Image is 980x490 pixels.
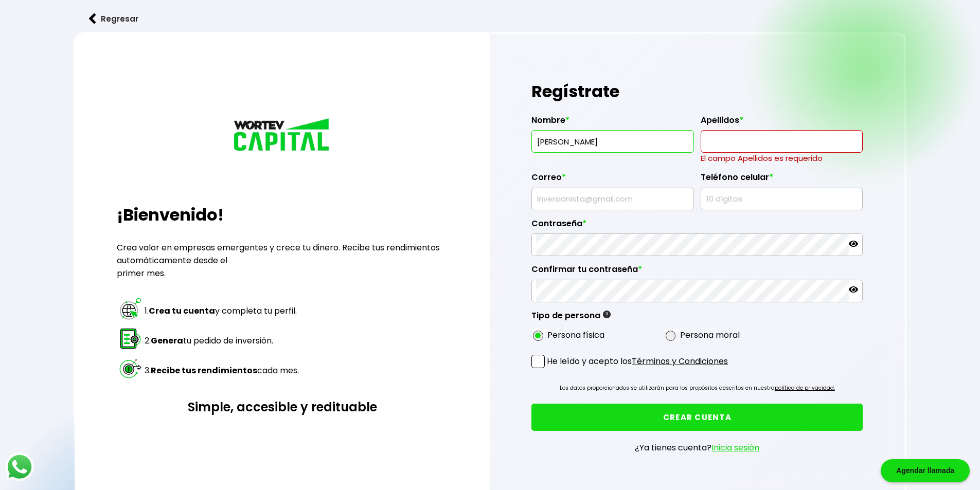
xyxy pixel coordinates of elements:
[151,365,257,376] strong: Recibe tus rendimientos
[560,383,835,393] p: Los datos proporcionados se utilizarán para los propósitos descritos en nuestra
[531,219,863,234] label: Contraseña
[74,5,154,32] button: Regresar
[547,355,728,368] p: He leído y acepto los
[149,305,215,317] strong: Crea tu cuenta
[632,355,728,367] a: Términos y Condiciones
[701,153,863,164] p: El campo Apellidos es requerido
[711,442,759,453] a: Inicia sesión
[881,459,970,482] div: Agendar llamada
[118,297,142,321] img: paso 1
[118,326,142,351] img: paso 2
[231,117,334,155] img: logo_wortev_capital
[531,115,694,131] label: Nombre
[547,329,604,341] label: Persona física
[531,76,863,107] h1: Regístrate
[701,172,863,188] label: Teléfono celular
[531,172,694,188] label: Correo
[74,5,906,32] a: flecha izquierdaRegresar
[144,356,299,385] td: 3. cada mes.
[151,335,183,347] strong: Genera
[603,311,611,318] img: gfR76cHglkPwleuBLjWdxeZVvX9Wp6JBDmjRYY8JYDQn16A2ICN00zLTgIroGa6qie5tIuWH7V3AapTKqzv+oMZsGfMUqL5JM...
[705,188,859,210] input: 10 dígitos
[531,404,863,431] button: CREAR CUENTA
[118,356,142,380] img: paso 3
[89,13,96,24] img: flecha izquierda
[144,326,299,355] td: 2. tu pedido de inversión.
[680,329,740,341] label: Persona moral
[536,188,689,210] input: inversionista@gmail.com
[701,115,863,131] label: Apellidos
[117,241,448,280] p: Crea valor en empresas emergentes y crece tu dinero. Recibe tus rendimientos automáticamente desd...
[5,452,34,481] img: logos_whatsapp-icon.242b2217.svg
[531,264,863,280] label: Confirmar tu contraseña
[144,296,299,325] td: 1. y completa tu perfil.
[775,384,835,392] a: política de privacidad.
[531,311,611,326] label: Tipo de persona
[117,398,448,416] h3: Simple, accesible y redituable
[635,441,759,454] p: ¿Ya tienes cuenta?
[117,203,448,227] h2: ¡Bienvenido!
